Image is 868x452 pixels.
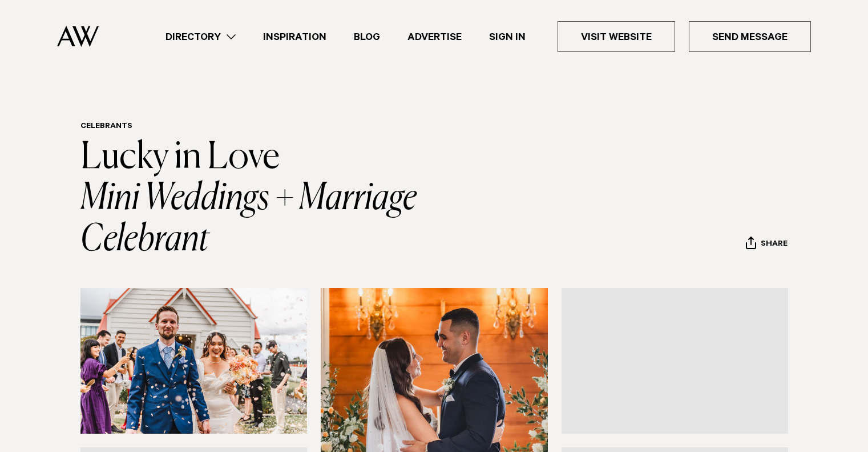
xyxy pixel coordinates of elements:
a: Celebrants [80,122,132,131]
a: Sign In [475,29,539,45]
span: Share [761,239,788,250]
img: Auckland Weddings Logo [57,26,99,47]
a: Send Message [689,21,811,52]
a: Directory [152,29,249,45]
a: Advertise [394,29,475,45]
a: Blog [340,29,394,45]
a: Lucky in Love Mini Weddings + Marriage Celebrant [80,139,422,258]
button: Share [745,236,788,253]
a: Inspiration [249,29,340,45]
a: Visit Website [558,21,675,52]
